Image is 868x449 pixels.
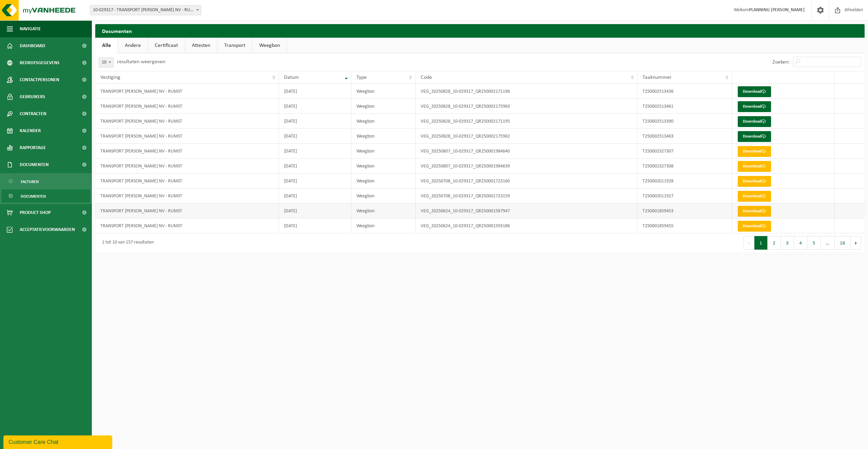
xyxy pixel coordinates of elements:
[637,129,732,144] td: T250002513463
[20,37,45,54] span: Dashboard
[279,114,351,129] td: [DATE]
[217,38,252,53] a: Transport
[90,5,201,15] span: 10-029317 - TRANSPORT L. JANSSENS NV - RUMST
[351,203,416,218] td: Weegbon
[738,161,771,172] a: Download
[20,88,45,105] span: Gebruikers
[2,190,90,202] a: Documenten
[279,129,351,144] td: [DATE]
[95,129,279,144] td: TRANSPORT [PERSON_NAME] NV - RUMST
[738,221,771,232] a: Download
[185,38,217,53] a: Attesten
[851,236,861,250] button: Next
[95,188,279,203] td: TRANSPORT [PERSON_NAME] NV - RUMST
[279,144,351,159] td: [DATE]
[416,218,637,233] td: VEG_20250624_10-029317_QR250001593186
[351,99,416,114] td: Weegbon
[95,84,279,99] td: TRANSPORT [PERSON_NAME] NV - RUMST
[20,105,46,122] span: Contracten
[20,54,60,71] span: Bedrijfsgegevens
[279,188,351,203] td: [DATE]
[20,156,49,173] span: Documenten
[754,236,768,250] button: 1
[95,99,279,114] td: TRANSPORT [PERSON_NAME] NV - RUMST
[99,57,114,68] span: 10
[99,237,154,249] div: 1 tot 10 van 157 resultaten
[351,218,416,233] td: Weegbon
[738,206,771,217] a: Download
[738,191,771,202] a: Download
[642,75,672,80] span: Taaknummer
[279,159,351,174] td: [DATE]
[637,203,732,218] td: T250001859453
[95,174,279,188] td: TRANSPORT [PERSON_NAME] NV - RUMST
[637,144,732,159] td: T250002327307
[835,236,851,250] button: 16
[252,38,287,53] a: Weegbon
[416,203,637,218] td: VEG_20250624_10-029317_QR250001587947
[768,236,781,250] button: 2
[351,144,416,159] td: Weegbon
[416,129,637,144] td: VEG_20250828_10-029317_QR250002175962
[20,20,41,37] span: Navigatie
[738,116,771,127] a: Download
[416,159,637,174] td: VEG_20250807_10-029317_QR250001984639
[100,75,120,80] span: Vestiging
[738,131,771,142] a: Download
[95,24,865,37] h2: Documenten
[807,236,821,250] button: 5
[421,75,432,80] span: Code
[738,146,771,157] a: Download
[284,75,299,80] span: Datum
[279,99,351,114] td: [DATE]
[749,7,805,13] strong: PLANNING [PERSON_NAME]
[99,58,113,67] span: 10
[279,218,351,233] td: [DATE]
[20,204,51,221] span: Product Shop
[95,203,279,218] td: TRANSPORT [PERSON_NAME] NV - RUMST
[351,174,416,188] td: Weegbon
[2,175,90,188] a: Facturen
[637,84,732,99] td: T250002513436
[351,159,416,174] td: Weegbon
[416,99,637,114] td: VEG_20250828_10-029317_QR250002175963
[351,188,416,203] td: Weegbon
[738,86,771,97] a: Download
[95,159,279,174] td: TRANSPORT [PERSON_NAME] NV - RUMST
[637,159,732,174] td: T250002327308
[279,174,351,188] td: [DATE]
[351,84,416,99] td: Weegbon
[3,434,114,449] iframe: chat widget
[117,59,165,65] label: resultaten weergeven
[148,38,185,53] a: Certificaat
[416,188,637,203] td: VEG_20250708_10-029317_QR250001723159
[416,84,637,99] td: VEG_20250828_10-029317_QR250002171196
[781,236,794,250] button: 3
[351,129,416,144] td: Weegbon
[20,122,41,139] span: Kalender
[21,190,46,203] span: Documenten
[738,101,771,112] a: Download
[356,75,367,80] span: Type
[90,5,201,15] span: 10-029317 - TRANSPORT L. JANSSENS NV - RUMST
[279,84,351,99] td: [DATE]
[416,144,637,159] td: VEG_20250807_10-029317_QR250001984640
[20,139,46,156] span: Rapportage
[744,236,754,250] button: Previous
[637,114,732,129] td: T250002513390
[21,175,39,188] span: Facturen
[637,218,732,233] td: T250001859455
[821,236,835,250] span: …
[637,188,732,203] td: T250002011927
[637,174,732,188] td: T250002011928
[416,114,637,129] td: VEG_20250828_10-029317_QR250002171195
[738,176,771,187] a: Download
[772,59,789,65] label: Zoeken:
[95,218,279,233] td: TRANSPORT [PERSON_NAME] NV - RUMST
[95,38,118,53] a: Alle
[20,71,59,88] span: Contactpersonen
[95,144,279,159] td: TRANSPORT [PERSON_NAME] NV - RUMST
[794,236,807,250] button: 4
[416,174,637,188] td: VEG_20250708_10-029317_QR250001723160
